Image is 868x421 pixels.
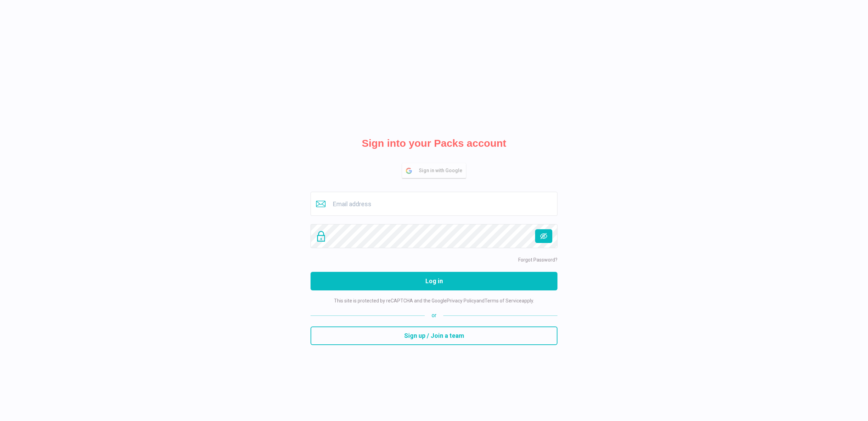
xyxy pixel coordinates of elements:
span: or [425,311,443,320]
p: This site is protected by reCAPTCHA and the Google and apply. [334,297,534,304]
button: Log in [311,272,557,290]
img: Packs Logo [400,76,468,128]
h2: Sign into your Packs account [362,137,506,149]
a: Terms of Service [485,298,522,303]
input: Email address [311,192,557,216]
span: Sign in with Google [419,164,466,178]
button: Sign up / Join a team [311,326,557,345]
button: Sign in with Google [402,163,466,178]
a: Privacy Policy [447,298,476,303]
a: Forgot Password? [518,257,557,263]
